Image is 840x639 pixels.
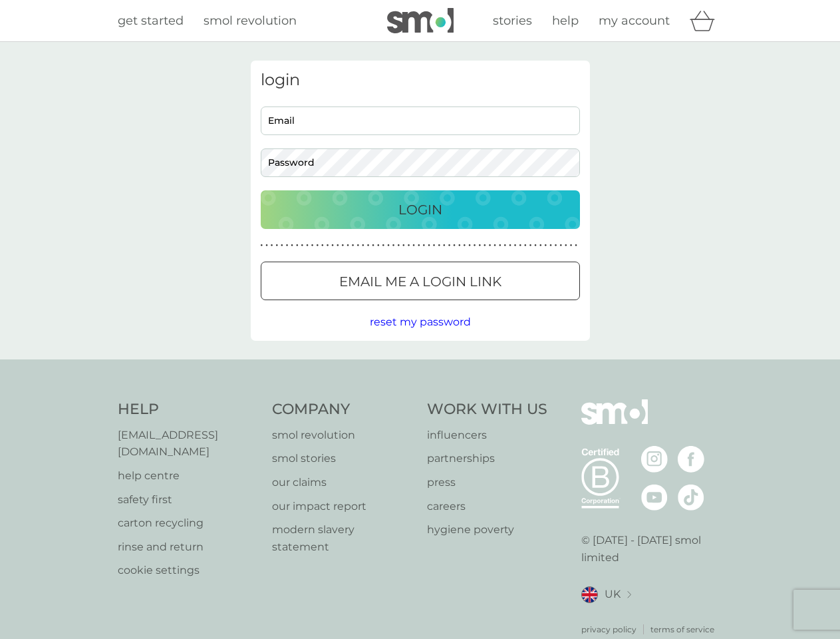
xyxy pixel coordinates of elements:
[387,242,390,249] p: ●
[271,242,273,249] p: ●
[331,242,334,249] p: ●
[316,242,319,249] p: ●
[291,242,293,249] p: ●
[581,586,598,603] img: UK flag
[286,242,289,249] p: ●
[499,242,501,249] p: ●
[118,467,259,485] a: help centre
[261,262,580,300] button: Email me a login link
[337,242,339,249] p: ●
[427,474,547,491] p: press
[427,498,547,515] p: careers
[448,242,451,249] p: ●
[519,242,521,249] p: ●
[275,242,278,249] p: ●
[327,242,329,249] p: ●
[372,242,374,249] p: ●
[570,242,573,249] p: ●
[427,399,547,420] h4: Work With Us
[599,13,670,28] span: my account
[555,242,557,249] p: ●
[118,427,259,461] a: [EMAIL_ADDRESS][DOMAIN_NAME]
[484,242,486,249] p: ●
[474,242,476,249] p: ●
[311,242,314,249] p: ●
[545,242,547,249] p: ●
[678,484,704,511] img: visit the smol Tiktok page
[342,242,345,249] p: ●
[382,242,385,249] p: ●
[575,242,577,249] p: ●
[489,242,491,249] p: ●
[272,427,414,444] p: smol revolution
[281,242,283,249] p: ●
[118,562,259,579] a: cookie settings
[468,242,471,249] p: ●
[552,11,579,31] a: help
[377,242,380,249] p: ●
[301,242,304,249] p: ●
[438,242,440,249] p: ●
[427,521,547,538] a: hygiene poverty
[427,450,547,467] a: partnerships
[321,242,324,249] p: ●
[118,13,184,28] span: get started
[418,242,420,249] p: ●
[493,13,532,28] span: stories
[204,13,297,28] span: smol revolution
[398,199,442,220] p: Login
[504,242,507,249] p: ●
[453,242,456,249] p: ●
[261,190,580,229] button: Login
[272,450,414,467] a: smol stories
[539,242,542,249] p: ●
[549,242,552,249] p: ●
[529,242,532,249] p: ●
[306,242,309,249] p: ●
[261,71,580,90] h3: login
[272,399,414,420] h4: Company
[552,13,579,28] span: help
[423,242,426,249] p: ●
[534,242,537,249] p: ●
[118,399,259,420] h4: Help
[650,623,714,636] p: terms of service
[427,427,547,444] a: influencers
[581,532,723,566] p: © [DATE] - [DATE] smol limited
[392,242,395,249] p: ●
[347,242,349,249] p: ●
[605,586,621,603] span: UK
[514,242,517,249] p: ●
[581,399,648,445] img: smol
[367,242,370,249] p: ●
[581,623,636,636] a: privacy policy
[412,242,415,249] p: ●
[408,242,410,249] p: ●
[272,498,414,515] a: our impact report
[397,242,400,249] p: ●
[272,521,414,555] p: modern slavery statement
[524,242,527,249] p: ●
[641,484,668,511] img: visit the smol Youtube page
[402,242,405,249] p: ●
[641,446,668,473] img: visit the smol Instagram page
[272,474,414,491] a: our claims
[118,538,259,556] a: rinse and return
[493,242,496,249] p: ●
[370,314,471,331] button: reset my password
[356,242,359,249] p: ●
[118,11,184,31] a: get started
[433,242,436,249] p: ●
[118,491,259,509] p: safety first
[464,242,466,249] p: ●
[118,515,259,532] a: carton recycling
